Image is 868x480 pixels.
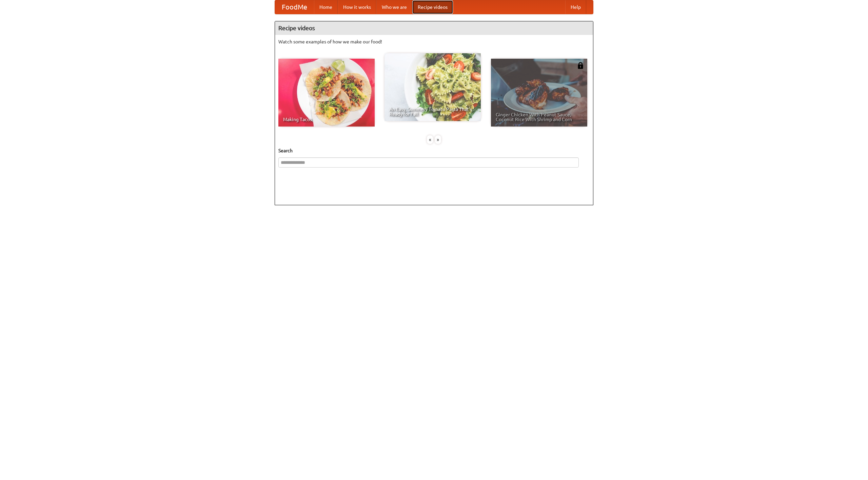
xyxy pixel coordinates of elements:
h4: Recipe videos [275,21,593,35]
a: FoodMe [275,0,314,14]
a: Help [565,0,586,14]
span: An Easy, Summery Tomato Pasta That's Ready for Fall [389,107,476,116]
img: 483408.png [577,62,584,69]
a: An Easy, Summery Tomato Pasta That's Ready for Fall [384,53,481,121]
div: » [435,135,441,144]
h5: Search [278,147,590,154]
p: Watch some examples of how we make our food! [278,38,590,45]
span: Making Tacos [283,117,370,122]
a: Recipe videos [412,0,453,14]
a: Who we are [376,0,412,14]
a: Making Tacos [278,59,375,127]
a: Home [314,0,338,14]
a: How it works [338,0,376,14]
div: « [427,135,433,144]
